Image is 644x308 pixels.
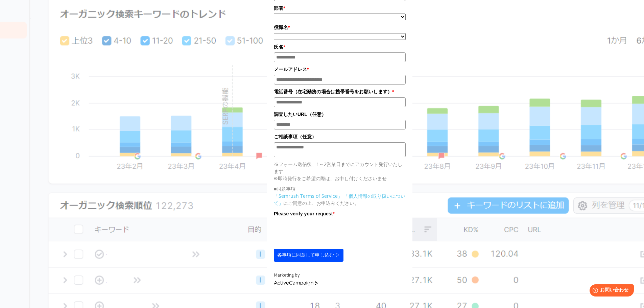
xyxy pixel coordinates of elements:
[274,24,406,31] label: 役職名
[274,88,406,95] label: 電話番号（在宅勤務の場合は携帯番号をお願いします）
[274,272,406,279] div: Marketing by
[274,43,406,51] label: 氏名
[274,185,406,192] p: ■同意事項
[584,282,637,301] iframe: Help widget launcher
[274,4,406,12] label: 部署
[274,161,406,182] p: ※フォーム送信後、1～2営業日までにアカウント発行いたします ※即時発行をご希望の際は、お申し付けくださいませ
[274,219,377,245] iframe: reCAPTCHA
[274,111,406,118] label: 調査したいURL（任意）
[274,210,406,217] label: Please verify your request
[274,193,405,206] a: 「個人情報の取り扱いについて」
[274,249,343,262] button: 各事項に同意して申し込む ▷
[274,66,406,73] label: メールアドレス
[274,133,406,140] label: ご相談事項（任意）
[274,193,342,199] a: 「Semrush Terms of Service」
[274,192,406,207] p: にご同意の上、お申込みください。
